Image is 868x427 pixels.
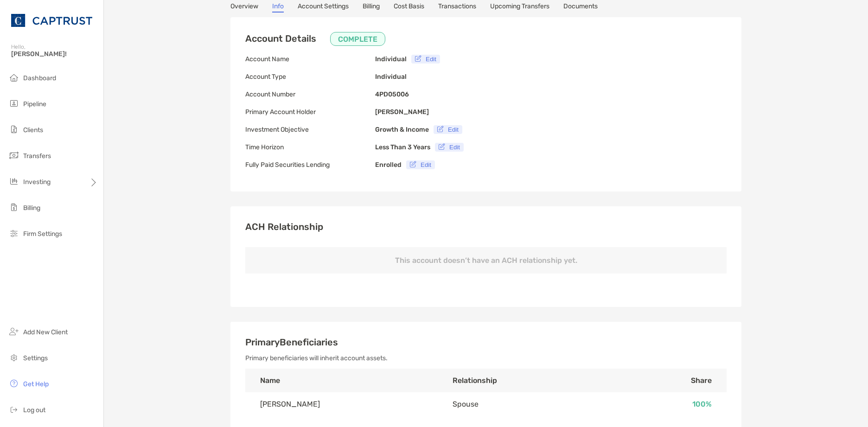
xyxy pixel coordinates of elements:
a: Cost Basis [394,2,424,13]
b: Individual [375,55,407,63]
p: Account Number [245,89,375,100]
a: Transactions [438,2,476,13]
img: firm-settings icon [8,228,19,239]
img: transfers icon [8,150,19,161]
p: COMPLETE [338,33,377,45]
th: Name [245,369,438,392]
h3: ACH Relationship [245,221,727,232]
span: Investing [23,178,51,186]
img: pipeline icon [8,98,19,109]
img: investing icon [8,176,19,187]
span: Clients [23,126,43,134]
img: logout icon [8,404,19,415]
span: Firm Settings [23,230,62,238]
b: 4PD05006 [375,90,409,98]
a: Overview [230,2,258,13]
span: Add New Client [23,328,68,336]
p: Account Type [245,71,375,83]
img: billing icon [8,202,19,213]
span: Pipeline [23,100,46,108]
th: Relationship [438,369,609,392]
a: Upcoming Transfers [490,2,549,13]
b: Individual [375,73,407,81]
td: Spouse [438,392,609,416]
b: [PERSON_NAME] [375,108,429,116]
p: Account Name [245,53,375,65]
h3: Account Details [245,32,385,46]
img: dashboard icon [8,72,19,83]
a: Account Settings [298,2,349,13]
button: Edit [411,55,440,64]
p: This account doesn’t have an ACH relationship yet. [245,247,727,274]
b: Enrolled [375,161,402,169]
img: add_new_client icon [8,326,19,337]
img: get-help icon [8,378,19,389]
p: Time Horizon [245,141,375,153]
td: [PERSON_NAME] [245,392,438,416]
p: Primary beneficiaries will inherit account assets. [245,352,727,364]
a: Billing [363,2,380,13]
span: Log out [23,406,45,414]
p: Primary Account Holder [245,106,375,118]
b: Growth & Income [375,126,429,134]
b: Less Than 3 Years [375,143,430,151]
a: Info [272,2,284,13]
button: Edit [434,125,462,134]
td: 100 % [610,392,727,416]
span: [PERSON_NAME]! [11,50,98,58]
a: Documents [563,2,598,13]
button: Edit [406,160,435,169]
button: Edit [435,143,464,152]
span: Settings [23,354,48,362]
span: Dashboard [23,74,56,82]
p: Fully Paid Securities Lending [245,159,375,171]
img: CAPTRUST Logo [11,4,92,37]
p: Investment Objective [245,124,375,135]
img: settings icon [8,352,19,363]
span: Billing [23,204,40,212]
span: Primary Beneficiaries [245,337,338,348]
img: clients icon [8,124,19,135]
span: Get Help [23,380,49,388]
span: Transfers [23,152,51,160]
th: Share [610,369,727,392]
